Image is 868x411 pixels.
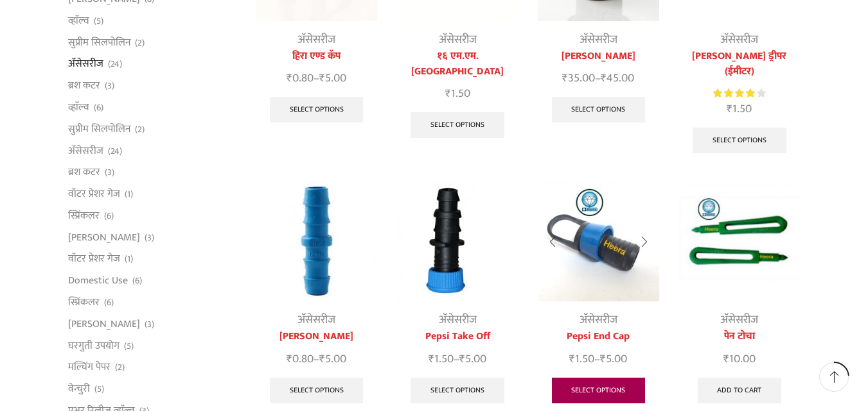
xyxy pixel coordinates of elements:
[94,101,103,114] span: (6)
[713,87,765,100] div: Rated 4.00 out of 5
[439,310,477,330] a: अ‍ॅसेसरीज
[445,84,470,103] bdi: 1.50
[569,349,594,369] bdi: 1.50
[538,329,659,344] a: Pepsi End Cap
[678,180,800,301] img: PEN TOCHA
[287,349,292,369] span: ₹
[698,378,782,403] a: Add to cart: “पेन टोचा”
[538,180,659,301] img: Pepsi End Cap
[124,340,134,353] span: (5)
[145,231,154,244] span: (3)
[396,329,518,344] a: Pepsi Take Off
[429,349,454,369] bdi: 1.50
[569,349,575,369] span: ₹
[720,30,758,49] a: अ‍ॅसेसरीज
[727,99,732,119] span: ₹
[319,69,325,88] span: ₹
[68,335,120,356] a: घरगुती उपयोग
[68,313,140,335] a: [PERSON_NAME]
[125,188,133,201] span: (1)
[68,162,100,183] a: ब्रश कटर
[105,80,114,92] span: (3)
[256,351,377,368] span: –
[68,270,128,292] a: Domestic Use
[678,49,800,80] a: [PERSON_NAME] ड्रीपर (ईमीटर)
[297,30,335,49] a: अ‍ॅसेसरीज
[693,128,786,153] a: Select options for “हिरा ओनलाईन ड्रीपर (ईमीटर)”
[68,356,111,378] a: मल्चिंग पेपर
[68,248,120,270] a: वॉटर प्रेशर गेज
[319,349,325,369] span: ₹
[68,10,89,31] a: व्हाॅल्व
[68,140,103,162] a: अ‍ॅसेसरीज
[135,123,145,136] span: (2)
[68,378,90,400] a: वेन्चुरी
[552,378,646,403] a: Select options for “Pepsi End Cap”
[270,378,364,403] a: Select options for “हिरा लॅटरल जोईनर”
[580,310,617,330] a: अ‍ॅसेसरीज
[108,145,122,158] span: (24)
[287,69,314,88] bdi: 0.80
[68,97,89,119] a: व्हाॅल्व
[132,274,142,287] span: (6)
[68,75,100,97] a: ब्रश कटर
[297,310,335,330] a: अ‍ॅसेसरीज
[445,84,451,103] span: ₹
[68,226,140,248] a: [PERSON_NAME]
[68,292,100,314] a: स्प्रिंकलर
[68,183,120,205] a: वॉटर प्रेशर गेज
[68,31,130,53] a: सुप्रीम सिलपोलिन
[319,349,346,369] bdi: 5.00
[115,361,125,374] span: (2)
[459,349,465,369] span: ₹
[562,69,595,88] bdi: 35.00
[105,166,114,179] span: (3)
[319,69,346,88] bdi: 5.00
[256,70,377,87] span: –
[104,210,114,222] span: (6)
[256,49,377,64] a: हिरा एण्ड कॅप
[580,30,617,49] a: अ‍ॅसेसरीज
[562,69,568,88] span: ₹
[94,15,103,28] span: (5)
[600,349,627,369] bdi: 5.00
[723,349,729,369] span: ₹
[256,329,377,344] a: [PERSON_NAME]
[287,349,314,369] bdi: 0.80
[600,349,606,369] span: ₹
[439,30,477,49] a: अ‍ॅसेसरीज
[256,180,377,301] img: Lateral-Joiner-12-MM
[68,53,103,75] a: अ‍ॅसेसरीज
[287,69,292,88] span: ₹
[145,318,154,331] span: (3)
[552,97,646,122] a: Select options for “फ्लश व्हाॅल्व”
[396,49,518,80] a: १६ एम.एम. [GEOGRAPHIC_DATA]
[104,296,114,309] span: (6)
[713,87,755,100] span: Rated out of 5
[125,253,133,265] span: (1)
[538,351,659,368] span: –
[723,349,756,369] bdi: 10.00
[135,37,145,49] span: (2)
[538,49,659,64] a: [PERSON_NAME]
[601,69,634,88] bdi: 45.00
[68,118,130,140] a: सुप्रीम सिलपोलिन
[94,383,104,396] span: (5)
[429,349,434,369] span: ₹
[678,329,800,344] a: पेन टोचा
[459,349,486,369] bdi: 5.00
[727,99,752,119] bdi: 1.50
[396,180,518,301] img: pepsi take up
[396,351,518,368] span: –
[411,112,504,138] a: Select options for “१६ एम.एम. जोईनर”
[270,97,364,122] a: Select options for “हिरा एण्ड कॅप”
[538,70,659,87] span: –
[720,310,758,330] a: अ‍ॅसेसरीज
[108,58,122,71] span: (24)
[68,205,100,226] a: स्प्रिंकलर
[411,378,504,403] a: Select options for “Pepsi Take Off”
[601,69,607,88] span: ₹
